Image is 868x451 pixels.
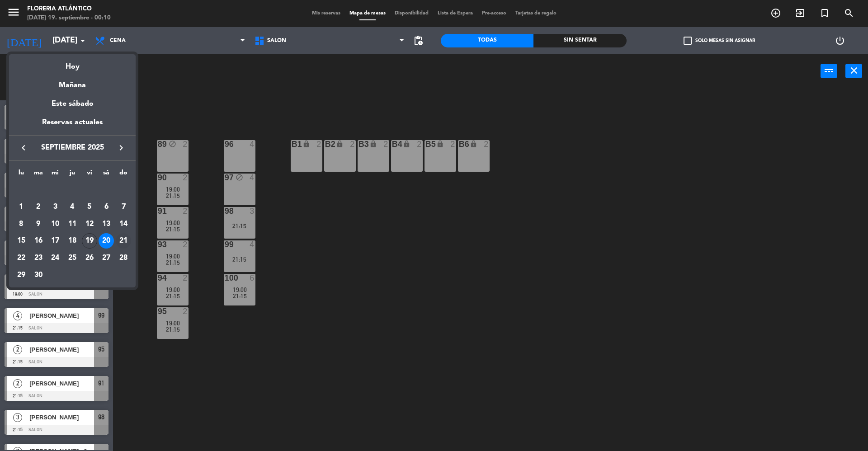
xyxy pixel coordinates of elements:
[81,168,98,182] th: viernes
[47,250,63,266] div: 24
[81,216,98,233] td: 12 de septiembre de 2025
[98,249,115,267] td: 27 de septiembre de 2025
[65,233,80,249] div: 18
[30,216,47,233] td: 9 de septiembre de 2025
[30,267,47,284] td: 30 de septiembre de 2025
[82,199,97,215] div: 5
[116,199,131,215] div: 7
[13,267,30,284] td: 29 de septiembre de 2025
[14,250,29,266] div: 22
[47,216,63,232] div: 10
[81,249,98,267] td: 26 de septiembre de 2025
[98,216,115,233] td: 13 de septiembre de 2025
[65,250,80,266] div: 25
[115,232,132,249] td: 21 de septiembre de 2025
[13,232,30,249] td: 15 de septiembre de 2025
[30,168,47,182] th: martes
[13,216,30,233] td: 8 de septiembre de 2025
[47,199,63,215] div: 3
[47,233,63,249] div: 17
[81,232,98,249] td: 19 de septiembre de 2025
[14,268,29,283] div: 29
[30,198,47,216] td: 2 de septiembre de 2025
[31,250,46,266] div: 23
[115,216,132,233] td: 14 de septiembre de 2025
[47,216,64,233] td: 10 de septiembre de 2025
[98,198,115,216] td: 6 de septiembre de 2025
[9,117,136,135] div: Reservas actuales
[14,199,29,215] div: 1
[64,216,81,233] td: 11 de septiembre de 2025
[99,233,114,249] div: 20
[82,250,97,266] div: 26
[13,168,30,182] th: lunes
[81,198,98,216] td: 5 de septiembre de 2025
[9,91,136,117] div: Este sábado
[30,232,47,249] td: 16 de septiembre de 2025
[47,249,64,267] td: 24 de septiembre de 2025
[31,268,46,283] div: 30
[31,199,46,215] div: 2
[113,142,129,154] button: keyboard_arrow_right
[18,142,29,153] i: keyboard_arrow_left
[116,216,131,232] div: 14
[13,249,30,267] td: 22 de septiembre de 2025
[99,199,114,215] div: 6
[64,249,81,267] td: 25 de septiembre de 2025
[115,168,132,182] th: domingo
[15,142,32,154] button: keyboard_arrow_left
[65,216,80,232] div: 11
[13,181,132,198] td: SEP.
[31,233,46,249] div: 16
[98,232,115,249] td: 20 de septiembre de 2025
[116,250,131,266] div: 28
[47,232,64,249] td: 17 de septiembre de 2025
[99,250,114,266] div: 27
[64,198,81,216] td: 4 de septiembre de 2025
[116,142,127,153] i: keyboard_arrow_right
[64,168,81,182] th: jueves
[47,168,64,182] th: miércoles
[99,216,114,232] div: 13
[115,249,132,267] td: 28 de septiembre de 2025
[14,233,29,249] div: 15
[115,198,132,216] td: 7 de septiembre de 2025
[13,198,30,216] td: 1 de septiembre de 2025
[9,54,136,73] div: Hoy
[64,232,81,249] td: 18 de septiembre de 2025
[65,199,80,215] div: 4
[14,216,29,232] div: 8
[47,198,64,216] td: 3 de septiembre de 2025
[98,168,115,182] th: sábado
[82,216,97,232] div: 12
[116,233,131,249] div: 21
[82,233,97,249] div: 19
[30,249,47,267] td: 23 de septiembre de 2025
[32,142,113,154] span: septiembre 2025
[9,73,136,91] div: Mañana
[31,216,46,232] div: 9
